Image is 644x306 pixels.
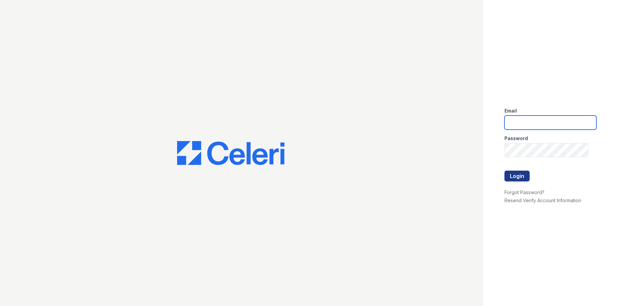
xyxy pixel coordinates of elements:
a: Resend Verify Account Information [504,198,581,203]
button: Login [504,171,530,181]
a: Forgot Password? [504,189,544,195]
label: Email [504,107,517,114]
label: Password [504,135,528,142]
img: CE_Logo_Blue-a8612792a0a2168367f1c8372b55b34899dd931a85d93a1a3d3e32e68fde9ad4.png [177,141,284,165]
